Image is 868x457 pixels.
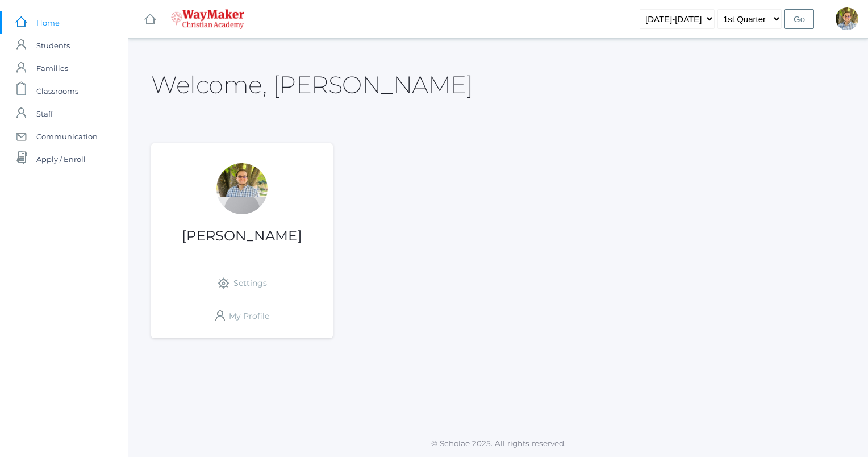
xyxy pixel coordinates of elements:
[836,7,858,30] div: Kylen Braileanu
[36,125,98,148] span: Communication
[36,80,78,102] span: Classrooms
[174,267,310,300] a: Settings
[216,163,268,214] div: Kylen Braileanu
[171,9,244,29] img: waymaker-logo-stack-white-1602f2b1af18da31a5905e9982d058868370996dac5278e84edea6dabf9a3315.png
[36,57,68,80] span: Families
[36,11,60,34] span: Home
[151,228,333,243] h1: [PERSON_NAME]
[36,148,86,171] span: Apply / Enroll
[784,9,814,29] input: Go
[174,300,310,333] a: My Profile
[36,34,70,57] span: Students
[36,102,53,125] span: Staff
[128,438,868,449] p: © Scholae 2025. All rights reserved.
[151,72,473,98] h2: Welcome, [PERSON_NAME]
